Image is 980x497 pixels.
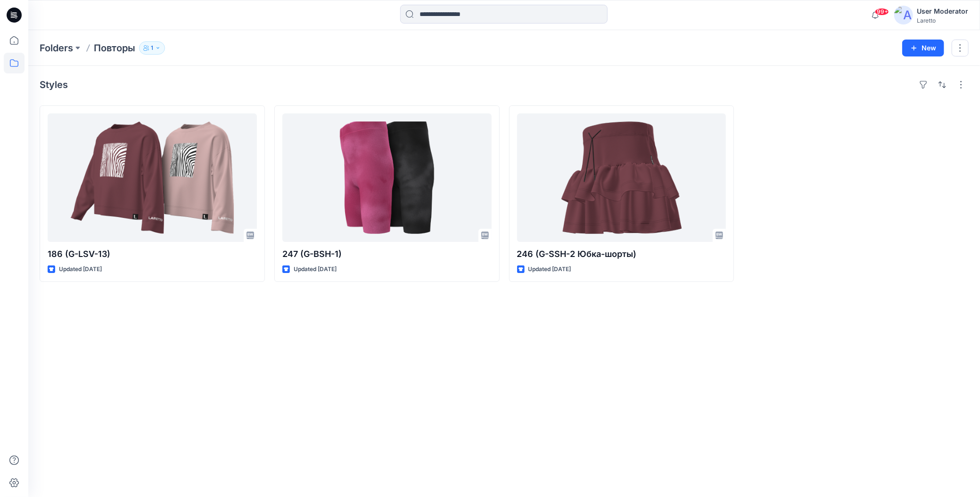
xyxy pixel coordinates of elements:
a: Folders [40,41,73,55]
span: 99+ [875,8,889,16]
p: Updated [DATE] [294,265,337,274]
p: 246 (G-SSH-2 Юбка-шорты) [517,248,726,261]
div: Laretto [917,17,968,24]
img: avatar [894,6,913,24]
p: 247 (G-BSH-1) [282,248,492,261]
a: 247 (G-BSH-1) [282,113,492,242]
p: Повторы [94,41,135,55]
p: Updated [DATE] [528,265,571,274]
button: 1 [139,41,165,55]
p: Updated [DATE] [59,265,102,274]
div: User Moderator [917,6,968,17]
a: 186 (G-LSV-13) [48,113,257,242]
button: New [902,40,944,56]
h4: Styles [40,79,68,90]
p: 186 (G-LSV-13) [48,248,257,261]
p: 1 [151,43,153,53]
a: 246 (G-SSH-2 Юбка-шорты) [517,113,726,242]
